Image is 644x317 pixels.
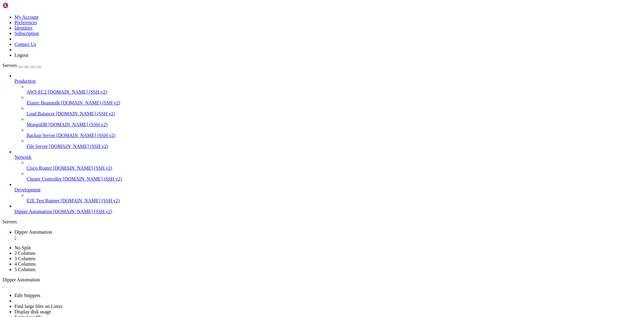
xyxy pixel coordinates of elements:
[56,133,116,138] span: [DOMAIN_NAME] (SSH v2)
[2,2,37,8] img: Shellngn
[27,176,62,181] span: Cluster Controller
[48,89,107,94] span: [DOMAIN_NAME] (SSH v2)
[14,209,642,214] a: Dipper Automation [DOMAIN_NAME] (SSH v2)
[27,111,642,117] a: Load Balancer [DOMAIN_NAME] (SSH v2)
[14,235,642,240] a: 
[27,127,642,138] li: Backup Server [DOMAIN_NAME] (SSH v2)
[27,122,47,127] span: MongoDB
[27,176,642,182] a: Cluster Controller [DOMAIN_NAME] (SSH v2)
[27,171,642,182] li: Cluster Controller [DOMAIN_NAME] (SSH v2)
[27,84,642,95] li: AWS EC2 [DOMAIN_NAME] (SSH v2)
[56,111,115,116] span: [DOMAIN_NAME] (SSH v2)
[14,203,642,214] li: Dipper Automation [DOMAIN_NAME] (SSH v2)
[27,89,642,95] a: AWS EC2 [DOMAIN_NAME] (SSH v2)
[27,122,642,127] a: MongoDB [DOMAIN_NAME] (SSH v2)
[2,63,17,68] span: Servers
[27,144,48,149] span: File Server
[2,8,5,13] div: (0, 1)
[27,133,642,138] a: Backup Server [DOMAIN_NAME] (SSH v2)
[14,155,642,160] a: Network
[14,261,36,267] a: 4 Columns
[27,193,642,203] li: E2E Test Runner [DOMAIN_NAME] (SSH v2)
[63,176,122,181] span: [DOMAIN_NAME] (SSH v2)
[14,229,642,240] a: Dipper Automation
[61,100,120,105] span: [DOMAIN_NAME] (SSH v2)
[14,251,36,256] a: 2 Columns
[27,165,52,171] span: Cisco Router
[14,149,642,182] li: Network
[14,20,37,25] a: Preferences
[53,209,112,214] span: [DOMAIN_NAME] (SSH v2)
[14,78,642,84] a: Production
[27,111,55,116] span: Load Balancer
[14,229,52,235] span: Dipper Automation
[2,63,41,68] a: Servers
[27,106,642,117] li: Load Balancer [DOMAIN_NAME] (SSH v2)
[14,309,51,314] a: Display disk usage
[14,187,40,192] span: Development
[14,155,31,160] span: Network
[14,209,52,214] span: Dipper Automation
[14,182,642,203] li: Development
[14,14,39,20] a: My Account
[49,144,108,149] span: [DOMAIN_NAME] (SSH v2)
[27,160,642,171] li: Cisco Router [DOMAIN_NAME] (SSH v2)
[14,304,62,309] a: Find large files on Linux
[14,267,36,272] a: 5 Columns
[27,95,642,106] li: Elastic Beanstalk [DOMAIN_NAME] (SSH v2)
[27,117,642,127] li: MongoDB [DOMAIN_NAME] (SSH v2)
[14,256,36,261] a: 3 Columns
[27,133,55,138] span: Backup Server
[14,78,36,84] span: Production
[14,31,39,36] a: Subscription
[2,2,565,8] x-row: Connecting [DOMAIN_NAME]...
[2,219,642,225] div: Servers
[2,277,40,282] span: Dipper Automation
[53,165,112,171] span: [DOMAIN_NAME] (SSH v2)
[27,165,642,171] a: Cisco Router [DOMAIN_NAME] (SSH v2)
[14,53,28,58] a: Logout
[14,42,36,47] a: Contact Us
[27,138,642,149] li: File Server [DOMAIN_NAME] (SSH v2)
[27,100,642,106] a: Elastic Beanstalk [DOMAIN_NAME] (SSH v2)
[61,198,120,203] span: [DOMAIN_NAME] (SSH v2)
[14,25,33,30] a: Identities
[14,187,642,193] a: Development
[27,144,642,149] a: File Server [DOMAIN_NAME] (SSH v2)
[14,293,40,298] a: Edit Snippets
[27,100,60,105] span: Elastic Beanstalk
[14,245,31,250] a: No Split
[48,122,107,127] span: [DOMAIN_NAME] (SSH v2)
[14,73,642,149] li: Production
[27,198,642,203] a: E2E Test Runner [DOMAIN_NAME] (SSH v2)
[27,89,47,94] span: AWS EC2
[27,198,59,203] span: E2E Test Runner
